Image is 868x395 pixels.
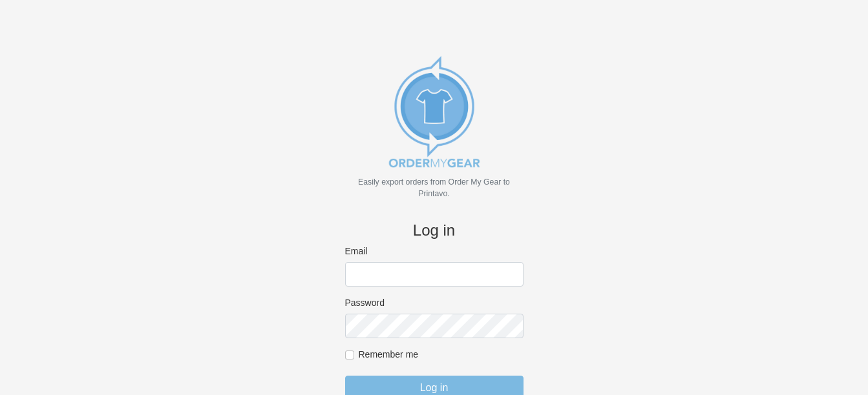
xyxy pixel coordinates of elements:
label: Password [345,297,524,309]
img: new_omg_export_logo-652582c309f788888370c3373ec495a74b7b3fc93c8838f76510ecd25890bcc4.png [370,47,499,176]
p: Easily export orders from Order My Gear to Printavo. [345,176,524,199]
label: Remember me [359,349,524,360]
label: Email [345,245,524,257]
h4: Log in [345,221,524,240]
